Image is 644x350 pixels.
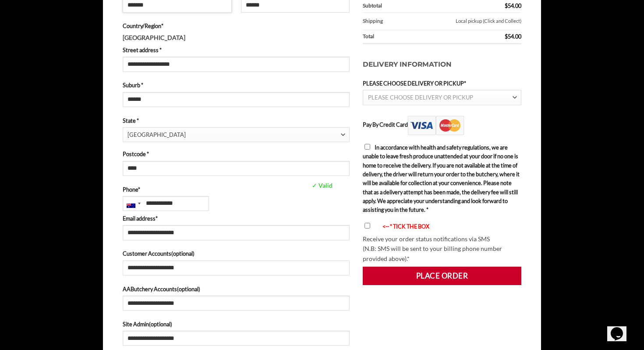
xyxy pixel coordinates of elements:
[123,21,350,30] label: Country/Region
[123,127,350,142] span: State
[363,30,475,44] th: Total
[363,234,521,264] p: Receive your order status notifications via SMS (N.B: SMS will be sent to your billing phone numb...
[171,250,195,257] span: (optional)
[363,13,402,30] th: Shipping
[123,34,185,41] strong: [GEOGRAPHIC_DATA]
[123,150,350,158] label: Postcode
[123,185,350,194] label: Phone
[123,214,350,223] label: Email address
[368,94,473,101] span: PLEASE CHOOSE DELIVERY OR PICKUP
[408,116,464,135] img: Pay By Credit Card
[363,267,521,285] button: Place order
[607,315,635,341] iframe: chat widget
[363,121,464,128] label: Pay By Credit Card
[364,223,370,229] input: <-- * TICK THE BOX
[123,116,350,125] label: State
[177,286,200,293] span: (optional)
[364,144,370,150] input: In accordance with health and safety regulations, we are unable to leave fresh produce unattended...
[505,2,508,9] span: $
[123,285,350,293] label: AAButchery Accounts
[363,50,521,79] h3: Delivery Information
[123,46,350,54] label: Street address
[123,249,350,258] label: Customer Accounts
[505,2,521,9] bdi: 54.00
[310,181,396,191] span: ✓ Valid
[123,320,350,329] label: Site Admin
[123,196,143,211] div: Australia: +61
[382,223,429,230] font: <-- * TICK THE BOX
[375,225,382,230] img: arrow-blink.gif
[127,128,341,142] span: New South Wales
[363,79,521,88] label: PLEASE CHOOSE DELIVERY OR PICKUP
[149,321,172,328] span: (optional)
[505,33,521,40] bdi: 54.00
[363,144,520,213] span: In accordance with health and safety regulations, we are unable to leave fresh produce unattended...
[123,81,350,89] label: Suburb
[405,15,521,27] label: Local pickup (Click and Collect)
[505,33,508,40] span: $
